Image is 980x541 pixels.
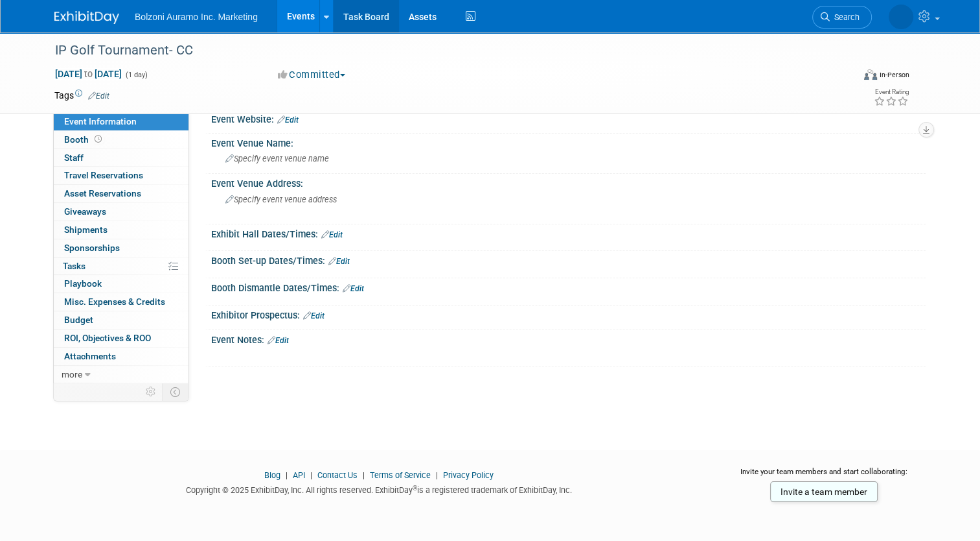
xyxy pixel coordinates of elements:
[211,251,926,268] div: Booth Set-up Dates/Times:
[54,293,188,311] a: Misc. Expenses & Credits
[54,275,188,293] a: Playbook
[54,258,188,275] a: Tasks
[64,170,143,180] span: Travel Reservations
[54,330,188,347] a: ROI, Objectives & ROO
[722,466,926,486] div: Invite your team members and start collaborating:
[225,195,337,204] span: Specify event venue address
[874,89,909,95] div: Event Rating
[54,113,188,130] a: Event Information
[54,203,188,221] a: Giveaways
[64,243,120,253] span: Sponsorships
[54,149,188,167] a: Staff
[54,366,188,383] a: more
[864,69,877,80] img: Format-Inperson.png
[140,383,163,400] td: Personalize Event Tab Strip
[211,134,926,150] div: Event Venue Name:
[264,470,280,480] a: Blog
[770,481,878,502] a: Invite a team member
[54,348,188,365] a: Attachments
[443,470,494,480] a: Privacy Policy
[124,71,148,79] span: (1 day)
[277,115,299,125] a: Edit
[54,131,188,149] a: Booth
[225,154,329,163] span: Specify event venue name
[63,261,85,271] span: Tasks
[282,470,291,480] span: |
[54,311,188,329] a: Budget
[92,134,104,144] span: Booth not reserved yet
[82,69,95,79] span: to
[812,6,872,29] a: Search
[88,91,109,101] a: Edit
[64,116,137,126] span: Event Information
[433,470,441,480] span: |
[54,239,188,257] a: Sponsorships
[317,470,358,480] a: Contact Us
[64,152,84,163] span: Staff
[370,470,431,480] a: Terms of Service
[54,185,188,202] a: Asset Reservations
[268,336,289,345] a: Edit
[211,110,926,126] div: Event Website:
[64,333,151,343] span: ROI, Objectives & ROO
[64,278,102,289] span: Playbook
[64,206,106,217] span: Giveaways
[211,306,926,322] div: Exhibitor Prospectus:
[273,68,350,82] button: Committed
[64,296,165,307] span: Misc. Expenses & Credits
[64,315,93,325] span: Budget
[54,11,119,24] img: ExhibitDay
[889,5,913,29] img: Casey Coats
[293,470,305,480] a: API
[163,383,189,400] td: Toggle Event Tabs
[359,470,368,480] span: |
[211,224,926,241] div: Exhibit Hall Dates/Times:
[211,330,926,347] div: Event Notes:
[307,470,315,480] span: |
[64,351,116,361] span: Attachments
[54,167,188,184] a: Travel Reservations
[783,67,909,87] div: Event Format
[211,278,926,295] div: Booth Dismantle Dates/Times:
[64,134,104,145] span: Booth
[328,257,350,266] a: Edit
[51,39,837,62] div: IP Golf Tournament- CC
[343,284,364,293] a: Edit
[54,89,109,102] td: Tags
[64,224,108,235] span: Shipments
[830,12,860,22] span: Search
[54,68,122,80] span: [DATE] [DATE]
[211,174,926,190] div: Event Venue Address:
[64,188,141,198] span: Asset Reservations
[879,70,909,80] div: In-Person
[135,12,258,22] span: Bolzoni Auramo Inc. Marketing
[54,221,188,239] a: Shipments
[321,230,343,239] a: Edit
[54,481,703,496] div: Copyright © 2025 ExhibitDay, Inc. All rights reserved. ExhibitDay is a registered trademark of Ex...
[413,485,417,492] sup: ®
[62,369,82,379] span: more
[303,311,325,320] a: Edit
